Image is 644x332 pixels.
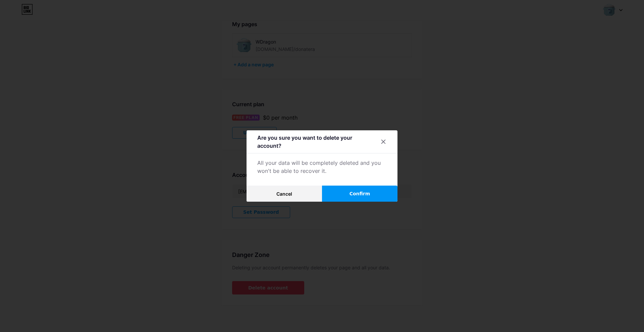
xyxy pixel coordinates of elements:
[247,186,322,202] button: Cancel
[350,190,370,197] span: Confirm
[257,134,377,150] div: Are you sure you want to delete your account?
[276,191,292,197] span: Cancel
[322,186,397,202] button: Confirm
[257,159,387,175] div: All your data will be completely deleted and you won't be able to recover it.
